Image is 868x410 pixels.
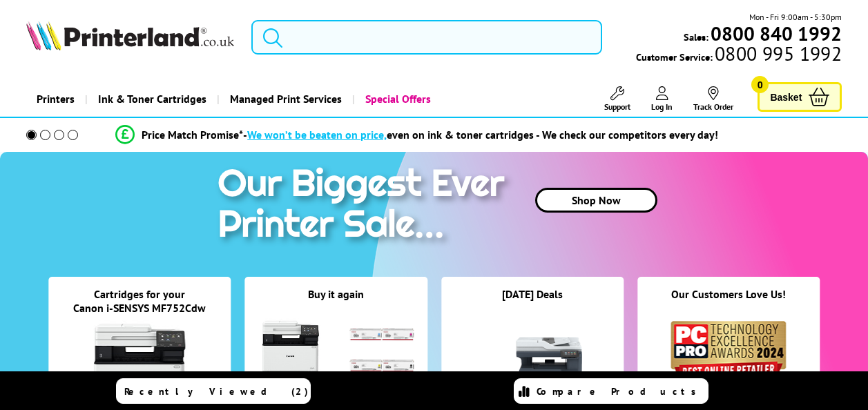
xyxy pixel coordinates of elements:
div: Our Customers Love Us! [637,287,820,318]
div: - even on ink & toner cartridges - We check our competitors every day! [243,128,718,141]
a: Canon i-SENSYS MF752Cdw [73,301,206,315]
a: 0800 840 1992 [708,27,842,40]
span: Mon - Fri 9:00am - 5:30pm [749,10,842,23]
a: Basket 0 [758,82,842,112]
span: Support [604,101,630,112]
span: Price Match Promise* [142,128,243,141]
a: Ink & Toner Cartridges [85,81,217,117]
a: Printerland Logo [26,21,234,53]
span: 0800 995 1992 [713,47,842,60]
a: Shop Now [535,188,657,213]
a: Compare Products [514,378,708,404]
span: Sales: [684,30,708,43]
a: Managed Print Services [217,81,352,117]
span: Basket [770,88,802,106]
li: modal_Promise [7,123,827,147]
a: Printers [26,81,85,117]
b: 0800 840 1992 [711,21,842,46]
span: Ink & Toner Cartridges [98,81,206,117]
a: Support [604,86,630,112]
span: 0 [751,76,769,93]
span: Customer Service: [636,47,842,64]
span: Recently Viewed (2) [124,385,309,398]
a: Special Offers [352,81,441,117]
span: We won’t be beaten on price, [247,128,387,141]
a: Track Order [693,86,733,112]
div: Cartridges for your [48,287,231,301]
a: Recently Viewed (2) [116,378,311,404]
img: Printerland Logo [26,21,234,50]
img: printer sale [211,152,519,260]
span: Log In [651,101,673,112]
a: Log In [651,86,673,112]
span: Compare Products [537,385,704,398]
div: [DATE] Deals [441,287,624,318]
a: Buy it again [308,287,364,301]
